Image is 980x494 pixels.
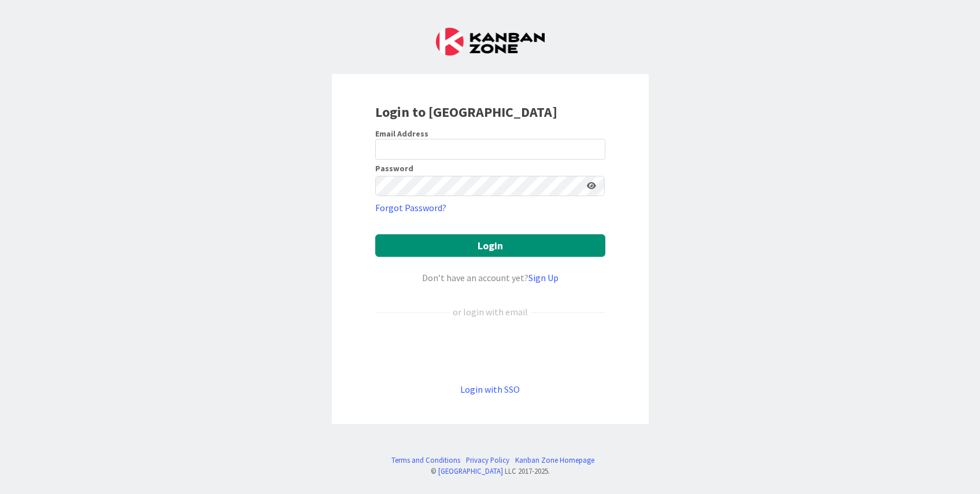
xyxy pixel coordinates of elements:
label: Email Address [375,128,428,139]
label: Password [375,164,413,172]
b: Login to [GEOGRAPHIC_DATA] [375,103,557,121]
iframe: Sign in with Google Button [369,338,611,363]
a: Kanban Zone Homepage [515,455,594,466]
div: or login with email [450,305,531,319]
a: Sign Up [528,272,559,283]
a: Login with SSO [460,384,520,395]
a: [GEOGRAPHIC_DATA] [438,466,503,475]
a: Privacy Policy [466,455,509,466]
div: © LLC 2017- 2025 . [386,466,594,477]
button: Login [375,234,605,257]
a: Forgot Password? [375,201,446,215]
img: Kanban Zone [436,28,545,56]
div: Don’t have an account yet? [375,271,605,285]
a: Terms and Conditions [391,455,460,466]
